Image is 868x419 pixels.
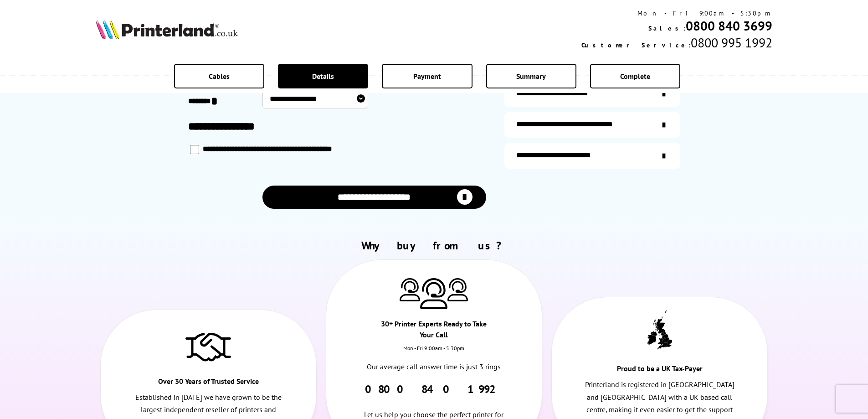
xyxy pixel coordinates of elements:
[326,345,542,361] div: Mon - Fri 9:00am - 5.30pm
[516,72,546,81] span: Summary
[504,143,680,169] a: secure-website
[504,81,680,107] a: items-arrive
[185,328,231,365] img: Trusted Service
[400,278,420,301] img: Printer Experts
[504,112,680,138] a: additional-cables
[686,17,772,34] a: 0800 840 3699
[96,238,773,253] h2: Why buy from us?
[359,361,509,373] p: Our average call answer time is just 3 rings
[96,19,238,39] img: Printerland Logo
[209,72,230,81] span: Cables
[691,34,772,51] span: 0800 995 1992
[647,310,672,352] img: UK tax payer
[581,9,772,17] div: Mon - Fri 9:00am - 5:30pm
[606,363,714,378] div: Proud to be a UK Tax-Payer
[312,72,334,81] span: Details
[413,72,441,81] span: Payment
[581,41,691,49] span: Customer Service:
[620,72,650,81] span: Complete
[648,24,686,32] span: Sales:
[420,278,447,310] img: Printer Experts
[447,278,468,301] img: Printer Experts
[365,382,503,396] a: 0800 840 1992
[154,376,262,391] div: Over 30 Years of Trusted Service
[380,318,488,345] div: 30+ Printer Experts Ready to Take Your Call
